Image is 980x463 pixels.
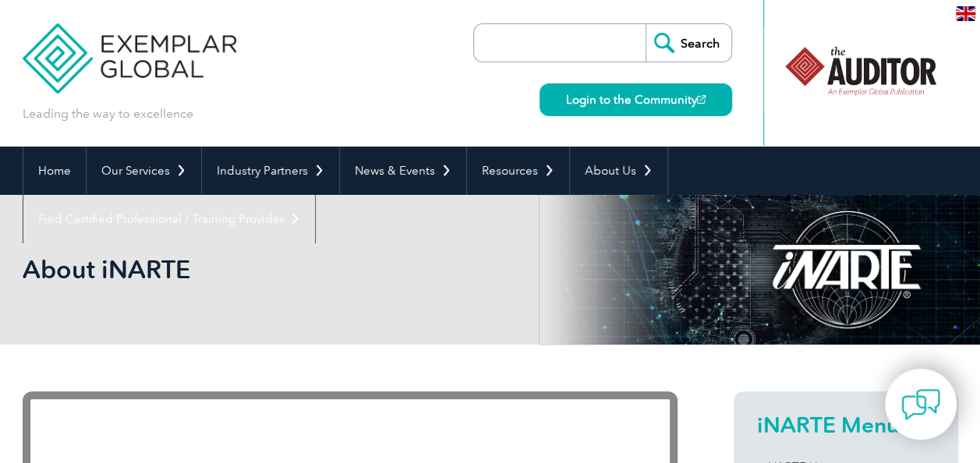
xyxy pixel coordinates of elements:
[540,83,732,116] a: Login to the Community
[646,24,731,62] input: Search
[956,6,975,21] img: en
[23,257,678,282] h2: About iNARTE
[87,147,201,195] a: Our Services
[23,195,315,243] a: Find Certified Professional / Training Provider
[202,147,339,195] a: Industry Partners
[757,412,935,437] h2: iNARTE Menu
[570,147,667,195] a: About Us
[340,147,466,195] a: News & Events
[467,147,569,195] a: Resources
[23,105,193,122] p: Leading the way to excellence
[23,147,86,195] a: Home
[901,385,940,424] img: contact-chat.png
[697,95,706,104] img: open_square.png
